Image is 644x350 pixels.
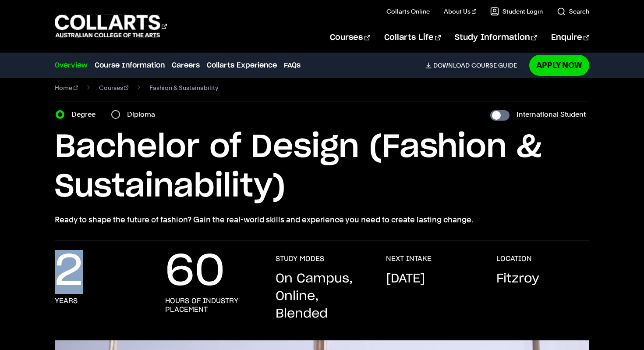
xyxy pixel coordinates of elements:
[433,61,470,69] span: Download
[284,60,301,71] a: FAQs
[517,108,586,121] label: International Student
[557,7,589,16] a: Search
[55,128,589,207] h1: Bachelor of Design (Fashion & Sustainability)
[127,108,160,121] label: Diploma
[276,270,368,323] p: On Campus, Online, Blended
[551,23,589,52] a: Enquire
[55,214,589,226] p: Ready to shape the future of fashion? Gain the real-world skills and experience you need to creat...
[529,55,589,75] a: Apply Now
[425,61,524,69] a: DownloadCourse Guide
[55,60,88,71] a: Overview
[384,23,441,52] a: Collarts Life
[165,296,258,314] h3: hours of industry placement
[165,254,225,289] p: 60
[490,7,543,16] a: Student Login
[386,254,432,263] h3: NEXT INTAKE
[386,7,430,16] a: Collarts Online
[496,270,539,288] p: Fitzroy
[207,60,277,71] a: Collarts Experience
[55,254,83,289] p: 2
[55,296,78,305] h3: years
[172,60,200,71] a: Careers
[444,7,476,16] a: About Us
[71,108,101,121] label: Degree
[386,270,425,288] p: [DATE]
[149,82,218,94] span: Fashion & Sustainability
[276,254,324,263] h3: STUDY MODES
[55,14,167,39] div: Go to homepage
[99,82,129,94] a: Courses
[330,23,370,52] a: Courses
[95,60,165,71] a: Course Information
[455,23,537,52] a: Study Information
[55,82,78,94] a: Home
[496,254,532,263] h3: LOCATION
